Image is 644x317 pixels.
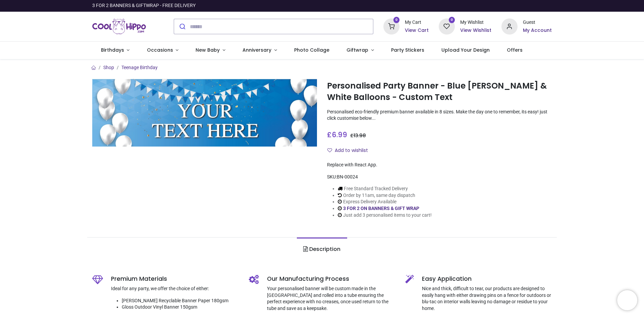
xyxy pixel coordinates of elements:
p: Ideal for any party, we offer the choice of either: [111,285,239,292]
a: Logo of Cool Hippo [92,17,146,36]
li: Express Delivery Available [338,199,432,205]
a: Shop [103,65,114,70]
span: 13.98 [354,132,366,139]
div: Replace with React App. [327,162,552,168]
img: Personalised Party Banner - Blue Bunting & White Balloons - Custom Text [92,79,317,146]
span: BN-00024 [337,174,358,179]
a: Birthdays [92,42,138,59]
li: [PERSON_NAME] Recyclable Banner Paper 180gsm [122,298,239,304]
span: Giftwrap [346,47,368,53]
a: Giftwrap [338,42,382,59]
li: Gloss Outdoor Vinyl Banner 150gsm [122,304,239,311]
a: 0 [439,23,455,29]
a: Anniversary [234,42,285,59]
button: Submit [174,19,190,34]
h5: Easy Application [422,275,552,283]
h5: Our Manufacturing Process [267,275,395,283]
sup: 0 [393,17,400,23]
a: 0 [383,23,399,29]
a: My Account [523,27,552,34]
a: View Wishlist [460,27,491,34]
span: £ [350,132,366,139]
a: Occasions [138,42,187,59]
p: Your personalised banner will be custom made in the [GEOGRAPHIC_DATA] and rolled into a tube ensu... [267,285,395,312]
span: Photo Collage [294,47,329,53]
li: Order by 11am, same day dispatch [338,192,432,199]
h1: Personalised Party Banner - Blue [PERSON_NAME] & White Balloons - Custom Text [327,80,552,103]
span: Party Stickers [391,47,424,53]
a: Teenage Birthday [121,65,158,70]
span: £ [327,130,347,140]
a: New Baby [187,42,234,59]
div: Guest [523,19,552,26]
li: Just add 3 personalised items to your cart! [338,212,432,219]
button: Add to wishlistAdd to wishlist [327,145,374,156]
p: Personalised eco-friendly premium banner available in 8 sizes. Make the day one to remember, its ... [327,109,552,122]
sup: 0 [449,17,455,23]
iframe: Brevo live chat [617,290,637,310]
a: View Cart [405,27,429,34]
iframe: Customer reviews powered by Trustpilot [411,2,552,9]
div: 3 FOR 2 BANNERS & GIFTWRAP - FREE DELIVERY [92,2,196,9]
a: Description [297,237,347,261]
span: Offers [507,47,523,53]
li: Free Standard Tracked Delivery [338,186,432,192]
span: Anniversary [243,47,271,53]
span: Occasions [147,47,173,53]
p: Nice and thick, difficult to tear, our products are designed to easily hang with either drawing p... [422,285,552,312]
span: Birthdays [101,47,124,53]
div: SKU: [327,174,552,180]
div: My Wishlist [460,19,491,26]
span: 6.99 [332,130,347,140]
h5: Premium Materials [111,275,239,283]
span: Upload Your Design [441,47,490,53]
span: New Baby [196,47,220,53]
img: Cool Hippo [92,17,146,36]
a: 3 FOR 2 ON BANNERS & GIFT WRAP [343,206,419,211]
div: My Cart [405,19,429,26]
i: Add to wishlist [327,148,332,153]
